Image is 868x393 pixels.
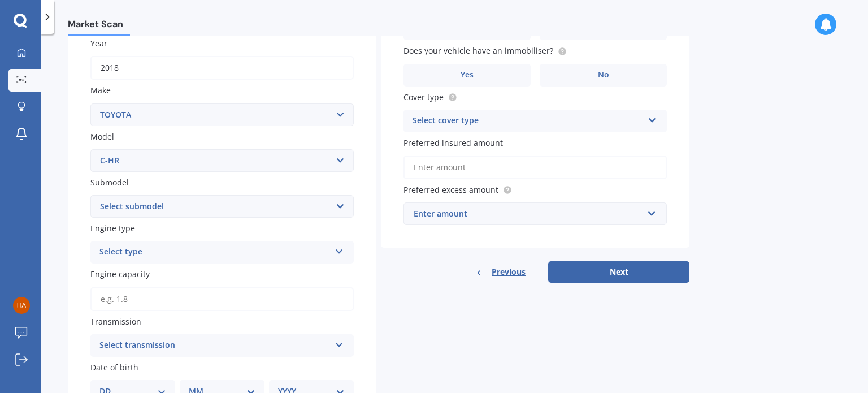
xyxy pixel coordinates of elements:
img: 3babc4add58293f49e4249b20e5bf6b5 [13,297,30,314]
input: Enter amount [403,156,667,179]
span: Model [90,131,114,142]
span: Preferred insured amount [403,137,503,148]
button: Next [548,261,689,283]
div: Select cover type [413,114,643,128]
span: Year [90,38,107,49]
span: Market Scan [68,19,130,34]
input: YYYY [90,56,354,80]
span: Transmission [90,316,141,327]
span: Preferred excess amount [403,184,498,195]
span: No [598,70,609,80]
span: Previous [492,264,526,280]
span: Engine capacity [90,269,150,280]
span: Make [90,85,111,96]
span: Cover type [403,92,444,102]
span: Yes [461,70,474,80]
div: Select type [99,245,330,259]
span: Engine type [90,223,135,234]
div: Enter amount [414,208,643,220]
span: Date of birth [90,362,138,373]
span: Submodel [90,177,129,188]
span: Does your vehicle have an immobiliser? [403,46,553,57]
input: e.g. 1.8 [90,287,354,311]
div: Select transmission [99,339,330,352]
